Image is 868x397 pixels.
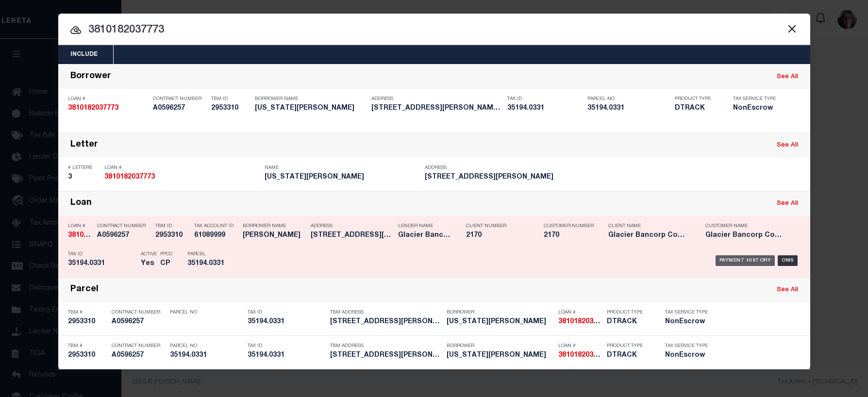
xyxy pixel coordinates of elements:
p: TBM # [68,310,107,315]
h5: DTRACK [607,318,651,326]
h5: 511 W SUMNER AVE SPOKANE WA 992... [311,232,393,240]
h5: A0596257 [97,232,150,240]
h5: 61089999 [194,232,238,240]
strong: 3810182037773 [558,318,609,325]
button: Include [58,45,110,64]
div: Payment History [716,255,775,266]
h5: 3810182037773 [558,318,602,326]
h5: VIRGINIA MARIE PARISI [447,318,553,326]
p: # Letters [68,165,100,171]
p: Parcel No [170,343,243,349]
div: Borrower [70,71,111,83]
h5: 3810182037773 [68,232,92,240]
p: Borrower [447,343,553,349]
h5: 511 W SUMNER AVE SPOKANE WA 992... [371,104,502,113]
h5: A0596257 [112,318,165,326]
p: TBM ID [211,96,250,102]
h5: 2953310 [211,104,250,113]
p: Lender Name [398,223,451,229]
p: Client Name [608,223,691,229]
a: See All [777,200,798,207]
div: Letter [70,140,98,151]
h5: VIRGINIA MARIE PARISI [447,351,553,360]
h5: 2170 [544,232,592,240]
h5: VIRGINIA MARIE PARISI [265,173,420,182]
p: Tax ID [248,310,325,315]
button: Close [786,22,799,35]
p: TBM ID [155,223,189,229]
h5: PARISI MARI [243,232,306,240]
p: TBM Address [330,310,442,315]
h5: VIRGINIA MARIE PARISI [255,104,367,113]
p: PPCC [160,251,173,257]
h5: NonEscrow [665,318,709,326]
h5: A0596257 [112,351,165,360]
h5: 2953310 [68,351,107,360]
p: Tax Account ID [194,223,238,229]
h5: CP [160,260,173,268]
strong: 3810182037773 [68,105,118,112]
h5: Yes [141,260,155,268]
h5: 35194.0331 [248,318,325,326]
p: Active [141,251,157,257]
p: Loan # [558,343,602,349]
p: Address [371,96,502,102]
h5: 511 W SUMNER AVE SPOKANE WA 992... [330,318,442,326]
input: Start typing... [58,22,810,39]
p: Address [425,165,580,171]
h5: 2953310 [155,232,189,240]
p: Name [265,165,420,171]
p: Loan # [558,310,602,315]
h5: 511 W SUMNER AVE SPOKANE WA 992... [330,351,442,360]
p: Product Type [675,96,718,102]
a: See All [777,287,798,293]
p: Client Number [466,223,529,229]
h5: 2170 [466,232,529,240]
h5: DTRACK [607,351,651,360]
p: Tax ID [248,343,325,349]
p: Tax Service Type [665,310,709,315]
p: Borrower [447,310,553,315]
a: See All [777,142,798,149]
div: OMS [778,255,798,266]
h5: Glacier Bancorp Commercial [608,232,691,240]
p: Tax Service Type [733,96,782,102]
strong: 3810182037773 [68,232,118,239]
h5: 35194.0331 [68,260,136,268]
p: Borrower Name [243,223,306,229]
p: Contract Number [112,343,165,349]
h5: 3810182037773 [68,104,148,113]
p: Borrower Name [255,96,367,102]
p: Loan # [68,96,148,102]
p: Parcel No [587,96,670,102]
div: Parcel [70,284,99,296]
h5: 3810182037773 [558,351,602,360]
p: Product Type [607,310,651,315]
p: Product Type [607,343,651,349]
strong: 3810182037773 [104,174,155,181]
p: Parcel No [170,310,243,315]
h5: 3 [68,173,100,182]
p: Customer Number [544,223,594,229]
strong: 3810182037773 [558,352,609,359]
p: Loan # [68,223,92,229]
h5: 35194.0331 [187,260,231,268]
p: Contract Number [112,310,165,315]
h5: 35194.0331 [587,104,670,113]
div: Loan [70,198,92,209]
h5: DTRACK [675,104,718,113]
p: Contract Number [153,96,206,102]
h5: Glacier Bancorp Commercial [705,232,788,240]
h5: 3810182037773 [104,173,260,182]
p: Tax ID [507,96,583,102]
a: See All [777,74,798,80]
p: Parcel [187,251,231,257]
p: Customer Name [705,223,788,229]
p: Contract Number [97,223,150,229]
h5: Glacier Bancorp Commercial [398,232,451,240]
p: TBM # [68,343,107,349]
h5: NonEscrow [665,351,709,360]
p: Tax ID [68,251,136,257]
h5: A0596257 [153,104,206,113]
h5: 2953310 [68,318,107,326]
